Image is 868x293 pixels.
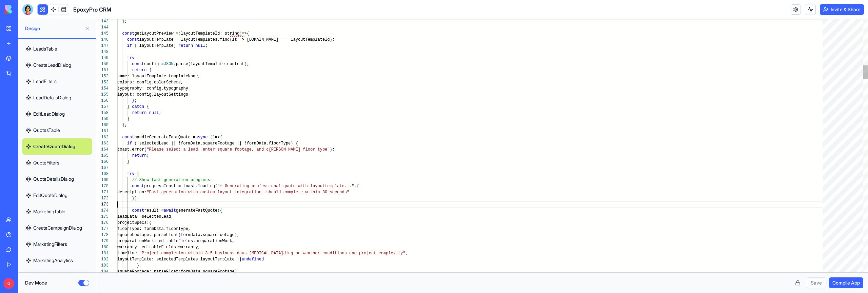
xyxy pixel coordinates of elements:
[210,135,213,140] span: (
[132,208,144,213] span: const
[96,189,108,195] div: 171
[22,203,92,220] a: MarketingTable
[176,208,217,213] span: generateFastQuote
[134,43,137,48] span: (
[96,122,108,128] div: 160
[132,153,146,158] span: return
[117,190,146,195] span: description:
[96,171,108,177] div: 168
[139,251,283,256] span: "Project completion within 3-5 business days [MEDICAL_DATA]
[73,5,111,14] span: EpoxyPro CRM
[139,37,230,42] span: layoutTemplate = layoutTemplates.find
[96,195,108,201] div: 172
[137,56,139,60] span: {
[96,165,108,171] div: 167
[22,106,92,122] a: EditLeadDialog
[117,269,178,274] span: squareFootage: parseFloat
[132,111,146,115] span: return
[117,227,191,231] span: floorType: formData.floorType,
[237,269,239,274] span: ,
[239,31,242,36] span: )
[96,153,108,159] div: 165
[122,31,134,36] span: const
[149,68,152,73] span: {
[146,147,269,152] span: "Please select a lead, enter square footage, and c
[127,43,132,48] span: if
[134,196,137,201] span: )
[122,135,134,140] span: const
[22,220,92,236] a: CreateCampaignDialog
[330,147,332,152] span: )
[96,18,108,24] div: 143
[174,62,188,66] span: .parse
[25,25,82,32] span: Design
[132,184,144,189] span: const
[96,134,108,140] div: 162
[164,208,176,213] span: await
[159,111,161,115] span: ;
[237,233,239,237] span: ,
[259,141,291,146] span: ata.floorType
[132,196,134,201] span: }
[178,269,181,274] span: (
[181,233,234,237] span: formData.squareFootage
[96,55,108,61] div: 149
[125,123,127,128] span: ;
[134,98,137,103] span: ;
[117,74,200,79] span: name: layoutTemplate.templateName,
[117,80,183,85] span: colors: config.colorScheme,
[213,135,215,140] span: )
[96,43,108,49] div: 147
[332,147,335,152] span: ;
[96,238,108,244] div: 179
[96,24,108,31] div: 144
[354,184,357,189] span: ,
[22,122,92,138] a: QuotesTable
[132,98,134,103] span: }
[96,146,108,153] div: 164
[96,226,108,232] div: 177
[146,153,149,158] span: ;
[146,104,149,109] span: {
[96,159,108,165] div: 166
[96,183,108,189] div: 170
[22,155,92,171] a: QuoteFilters
[269,147,330,152] span: [PERSON_NAME] floor type"
[127,56,135,60] span: try
[96,262,108,269] div: 183
[22,73,92,90] a: LeadFilters
[235,269,237,274] span: )
[96,177,108,183] div: 169
[178,31,181,36] span: (
[22,252,92,269] a: MarketingAnalytics
[195,135,208,140] span: async
[127,141,132,146] span: if
[127,172,135,176] span: try
[235,233,237,237] span: )
[117,245,200,250] span: warranty: editableFields.warranty,
[122,19,124,24] span: }
[96,104,108,110] div: 157
[96,92,108,98] div: 155
[137,196,139,201] span: ;
[96,67,108,73] div: 151
[242,257,264,262] span: undefined
[22,269,92,285] a: CampaignDetailsDialog
[127,104,130,109] span: }
[134,135,195,140] span: handleGenerateFastQuote =
[188,62,191,66] span: (
[22,90,92,106] a: LeadDetailsDialog
[217,184,325,189] span: "⚡ Generating professional quote with layout
[22,138,92,155] a: CreateQuoteDialog
[25,279,47,286] label: Dev Mode
[191,62,244,66] span: layoutTemplate.content
[178,43,193,48] span: return
[96,85,108,92] div: 154
[132,62,144,66] span: const
[96,244,108,250] div: 180
[22,171,92,187] a: QuoteDetailsDialog
[122,123,124,128] span: }
[22,187,92,203] a: EditQuoteDialog
[117,257,215,262] span: layoutTemplate: selectedTemplates.layout
[96,140,108,146] div: 163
